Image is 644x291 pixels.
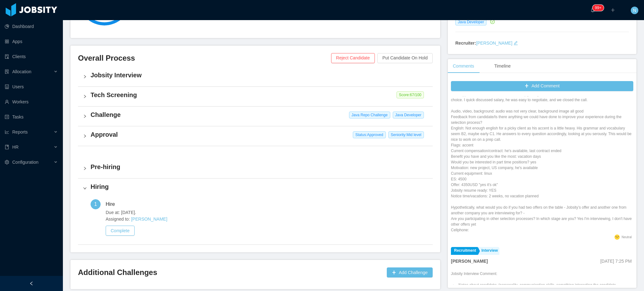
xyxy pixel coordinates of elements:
[478,247,499,255] a: Interview
[91,162,428,171] h4: Pre-hiring
[455,19,486,25] span: Java Developer
[83,95,87,98] i: icon: right
[377,53,433,63] button: Put Candidate On Hold
[455,41,476,46] strong: Recruiter:
[5,96,58,108] a: icon: userWorkers
[78,107,433,126] div: icon: rightChallenge
[5,130,9,134] i: icon: line-chart
[106,209,428,216] span: Due at: [DATE].
[106,228,135,233] a: Complete
[91,182,428,191] h4: Hiring
[83,114,87,118] i: icon: right
[78,67,433,86] div: icon: rightJobsity Interview
[476,41,512,46] a: [PERSON_NAME]
[387,267,433,277] button: icon: plusAdd Challenge
[12,160,38,165] span: Configuration
[78,87,433,106] div: icon: rightTech Screening
[91,130,428,139] h4: Approval
[106,199,120,209] div: Hire
[83,75,87,79] i: icon: right
[331,53,375,63] button: Reject Candidate
[622,235,632,239] span: Neutral
[489,59,516,73] div: Timeline
[397,91,424,98] span: Score: 67 /100
[489,19,495,24] a: icon: check-circle
[78,53,331,63] h3: Overall Process
[5,80,58,93] a: icon: robotUsers
[91,91,428,99] h4: Tech Screening
[5,35,58,48] a: icon: appstoreApps
[78,126,433,146] div: icon: rightApproval
[83,134,87,138] i: icon: right
[451,247,478,255] a: Recruitment
[451,259,488,264] strong: [PERSON_NAME]
[106,226,135,236] button: Complete
[83,186,87,190] i: icon: right
[131,217,167,222] a: [PERSON_NAME]
[611,8,615,12] i: icon: plus
[592,5,604,11] sup: 1637
[12,129,28,135] span: Reports
[106,216,428,222] span: Assigned to:
[91,110,428,119] h4: Challenge
[393,112,424,118] span: Java Developer
[5,145,9,149] i: icon: book
[448,59,479,73] div: Comments
[633,7,636,14] span: N
[78,178,433,198] div: icon: rightHiring
[514,41,518,45] i: icon: edit
[591,8,595,12] i: icon: bell
[600,259,632,264] span: [DATE] 7:25 PM
[83,167,87,170] i: icon: right
[12,145,19,150] span: HR
[5,50,58,63] a: icon: auditClients
[12,69,31,74] span: Allocation
[94,201,97,207] span: 1
[353,131,386,138] span: Status: Approved
[490,19,495,24] i: icon: check-circle
[78,267,384,277] h3: Additional Challenges
[388,131,424,138] span: Seniority: Mid level
[5,20,58,33] a: icon: pie-chartDashboard
[5,69,9,74] i: icon: solution
[451,81,633,91] button: icon: plusAdd Comment
[78,159,433,178] div: icon: rightPre-hiring
[91,71,428,80] h4: Jobsity Interview
[5,160,9,164] i: icon: setting
[5,111,58,123] a: icon: profileTasks
[349,112,390,118] span: Java Repo Challenge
